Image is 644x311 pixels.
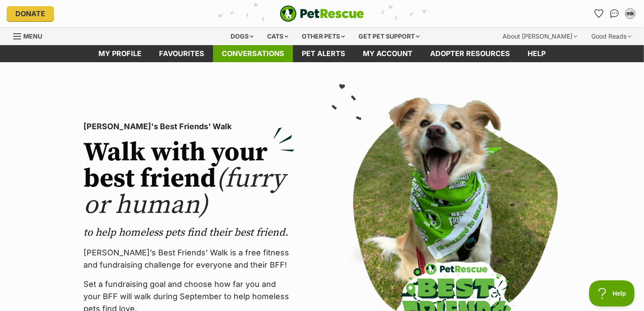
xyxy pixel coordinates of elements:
div: Other pets [296,28,351,45]
a: My account [354,45,421,62]
div: Dogs [225,28,260,45]
div: mk [626,9,635,18]
div: Cats [261,28,295,45]
a: Donate [7,6,54,21]
span: (furry or human) [84,163,286,222]
h2: Walk with your best friend [84,140,295,219]
a: Favourites [592,7,606,21]
img: chat-41dd97257d64d25036548639549fe6c8038ab92f7586957e7f3b1b290dea8141.svg [610,9,619,18]
a: Adopter resources [421,45,519,62]
p: [PERSON_NAME]’s Best Friends' Walk is a free fitness and fundraising challenge for everyone and t... [84,247,295,271]
ul: Account quick links [592,7,637,21]
div: Good Reads [585,28,637,45]
img: logo-e224e6f780fb5917bec1dbf3a21bbac754714ae5b6737aabdf751b685950b380.svg [280,5,364,22]
a: Help [519,45,554,62]
a: My profile [90,45,150,62]
span: Menu [23,32,42,40]
div: About [PERSON_NAME] [496,28,583,45]
iframe: Help Scout Beacon - Open [589,280,635,307]
a: Favourites [150,45,213,62]
a: Menu [13,28,48,43]
div: Get pet support [353,28,426,45]
a: Pet alerts [293,45,354,62]
p: [PERSON_NAME]'s Best Friends' Walk [84,120,295,133]
a: conversations [213,45,293,62]
p: to help homeless pets find their best friend. [84,226,295,240]
a: Conversations [608,7,622,21]
button: My account [623,7,637,21]
a: PetRescue [280,5,364,22]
